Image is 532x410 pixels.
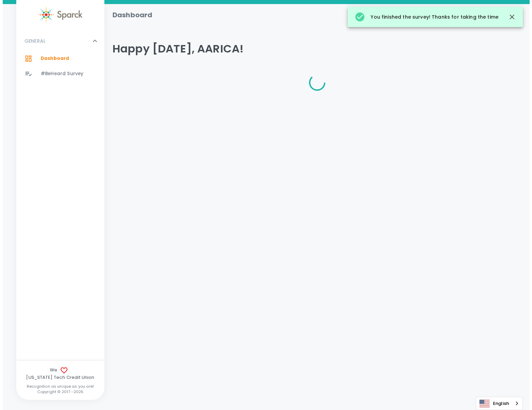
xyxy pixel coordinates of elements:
[14,51,102,66] a: Dashboard
[38,55,66,62] span: Dashboard
[110,9,149,20] h1: Dashboard
[473,397,520,410] div: Language
[352,9,496,25] div: You finished the survey! Thanks for taking the time
[14,51,102,84] div: GENERAL
[473,397,520,410] a: English
[36,7,80,23] img: Sparck logo
[14,7,102,23] a: Sparck logo
[473,397,520,410] aside: Language selected: English
[14,66,102,81] a: #BeHeard Survey
[14,384,102,389] p: Recognition as unique as you are!
[14,366,102,381] span: We [US_STATE] Tech Credit Union
[14,389,102,394] p: Copyright © 2017 - 2025
[38,70,81,77] span: #BeHeard Survey
[14,31,102,51] div: GENERAL
[110,42,519,56] h4: Happy [DATE], AARICA!
[22,38,43,44] p: GENERAL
